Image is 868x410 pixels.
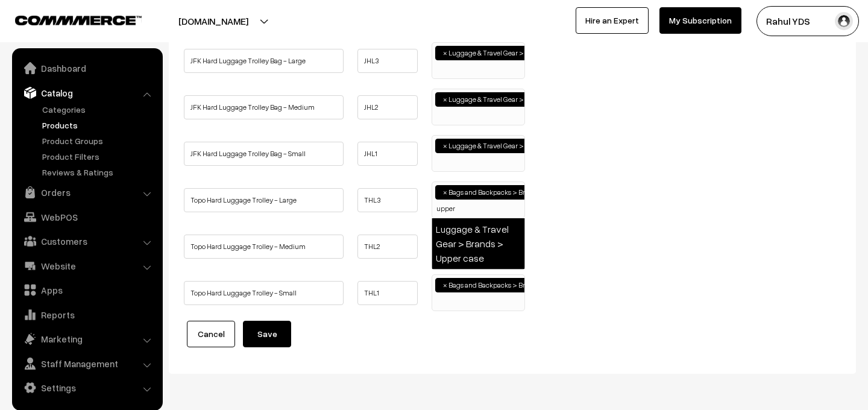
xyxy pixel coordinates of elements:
[15,12,121,27] a: COMMMERCE
[443,48,447,58] span: ×
[15,377,159,399] a: Settings
[435,278,587,292] li: Bags and Backpacks > Brands > Uppercase
[15,82,159,104] a: Catalog
[435,185,587,200] li: Bags and Backpacks > Brands > Uppercase
[576,7,649,34] a: Hire an Expert
[15,57,159,79] a: Dashboard
[443,140,447,151] span: ×
[39,166,159,178] a: Reviews & Ratings
[443,187,447,198] span: ×
[15,255,159,277] a: Website
[39,103,159,116] a: Categories
[39,119,159,131] a: Products
[39,134,159,147] a: Product Groups
[39,150,159,163] a: Product Filters
[15,279,159,301] a: Apps
[15,328,159,350] a: Marketing
[443,94,447,105] span: ×
[835,12,853,30] img: user
[243,321,291,347] button: Save
[136,6,291,36] button: [DOMAIN_NAME]
[756,6,859,36] button: Rahul YDS
[659,7,741,34] a: My Subscription
[15,16,142,25] img: COMMMERCE
[435,92,595,107] li: Luggage & Travel Gear > Brands > Upper case
[432,218,524,269] li: Luggage & Travel Gear > Brands > Upper case
[15,206,159,228] a: WebPOS
[15,304,159,326] a: Reports
[435,46,595,60] li: Luggage & Travel Gear > Brands > Upper case
[15,353,159,374] a: Staff Management
[15,230,159,252] a: Customers
[443,280,447,291] span: ×
[435,139,595,153] li: Luggage & Travel Gear > Brands > Upper case
[15,181,159,203] a: Orders
[187,321,235,347] a: Cancel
